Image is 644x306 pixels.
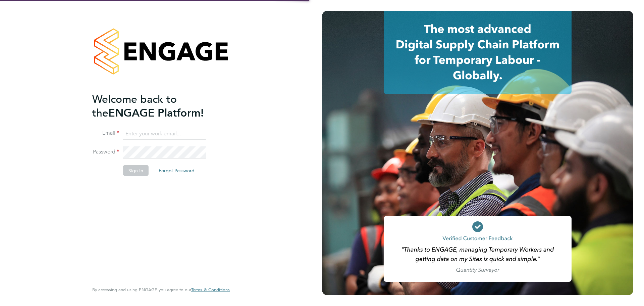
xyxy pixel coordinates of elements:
span: By accessing and using ENGAGE you agree to our [92,287,230,293]
label: Email [92,130,119,137]
span: Terms & Conditions [191,287,230,293]
h2: ENGAGE Platform! [92,92,223,120]
label: Password [92,148,119,156]
a: Terms & Conditions [191,287,230,293]
button: Forgot Password [153,165,200,176]
span: Welcome back to the [92,92,177,119]
input: Enter your work email... [123,128,206,140]
button: Sign In [123,165,149,176]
